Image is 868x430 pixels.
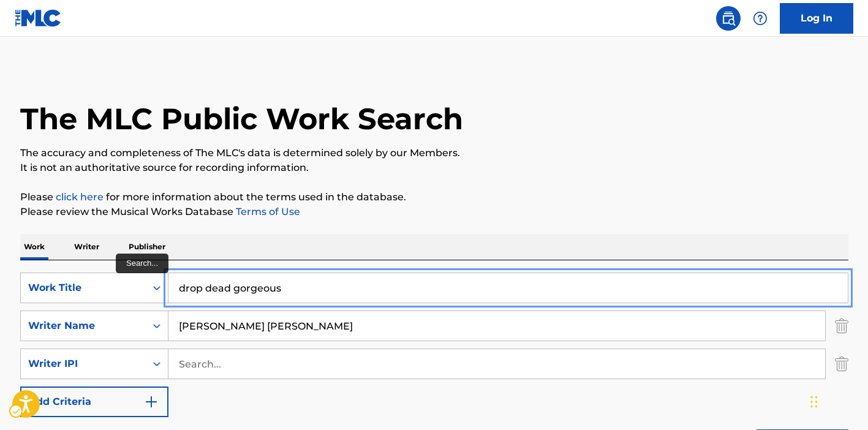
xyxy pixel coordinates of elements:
a: click here [56,191,104,203]
div: Writer IPI [28,356,138,371]
p: Publisher [125,234,169,260]
div: Chat Widget [807,371,868,430]
a: Log In [780,3,853,34]
p: Work [20,234,48,260]
div: Drag [810,383,818,420]
img: MLC Logo [15,9,62,27]
p: Writer [70,234,103,260]
p: Please review the Musical Works Database [20,205,848,219]
h1: The MLC Public Work Search [20,100,463,137]
input: Search... [168,273,848,303]
img: Delete Criterion [835,311,848,341]
p: The accuracy and completeness of The MLC's data is determined solely by our Members. [20,146,848,160]
input: Search... [168,349,825,379]
button: Add Criteria [20,387,168,417]
p: Please for more information about the terms used in the database. [20,190,848,205]
iframe: Hubspot Iframe [807,371,868,430]
p: It is not an authoritative source for recording information. [20,160,848,175]
div: Work Title [28,281,138,295]
div: Writer Name [28,319,138,333]
img: 9d2ae6d4665cec9f34b9.svg [144,394,159,409]
a: Terms of Use [233,206,300,217]
input: Search... [168,311,825,341]
img: search [721,11,736,26]
img: Delete Criterion [835,349,848,379]
img: help [753,11,768,26]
